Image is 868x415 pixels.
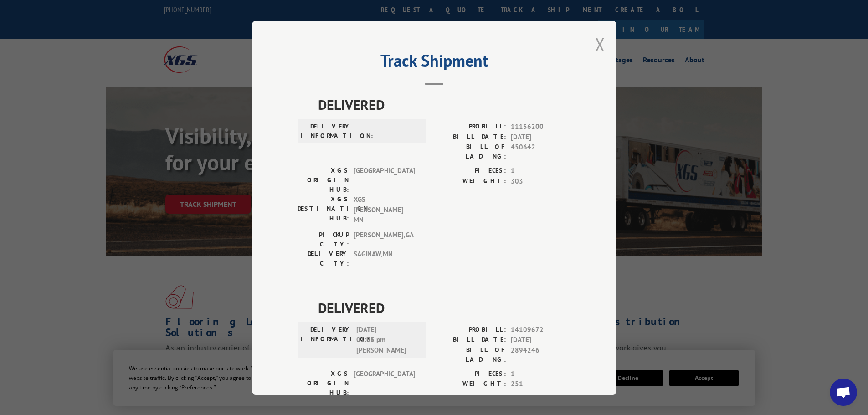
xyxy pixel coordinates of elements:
[434,345,506,364] label: BILL OF LADING:
[354,195,415,225] span: XGS [PERSON_NAME] MN
[511,176,571,186] span: 303
[434,379,506,389] label: WEIGHT:
[511,324,571,335] span: 14109672
[511,122,571,132] span: 11156200
[300,122,352,141] label: DELIVERY INFORMATION:
[434,176,506,186] label: WEIGHT:
[298,54,571,72] h2: Track Shipment
[511,345,571,364] span: 2894246
[434,122,506,132] label: PROBILL:
[298,369,349,397] label: XGS ORIGIN HUB:
[511,142,571,161] span: 450642
[511,132,571,142] span: [DATE]
[354,249,415,268] span: SAGINAW , MN
[298,249,349,268] label: DELIVERY CITY:
[318,297,571,318] span: DELIVERED
[356,324,418,355] span: [DATE] 01:55 pm [PERSON_NAME]
[354,369,415,397] span: [GEOGRAPHIC_DATA]
[595,32,605,56] button: Close modal
[511,166,571,176] span: 1
[318,94,571,115] span: DELIVERED
[298,166,349,195] label: XGS ORIGIN HUB:
[830,379,857,406] a: Open chat
[300,324,352,355] label: DELIVERY INFORMATION:
[434,369,506,379] label: PIECES:
[434,132,506,142] label: BILL DATE:
[511,335,571,345] span: [DATE]
[434,142,506,161] label: BILL OF LADING:
[511,379,571,389] span: 251
[434,324,506,335] label: PROBILL:
[511,369,571,379] span: 1
[354,166,415,195] span: [GEOGRAPHIC_DATA]
[298,195,349,225] label: XGS DESTINATION HUB:
[298,230,349,249] label: PICKUP CITY:
[354,230,415,249] span: [PERSON_NAME] , GA
[434,335,506,345] label: BILL DATE:
[434,166,506,176] label: PIECES:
